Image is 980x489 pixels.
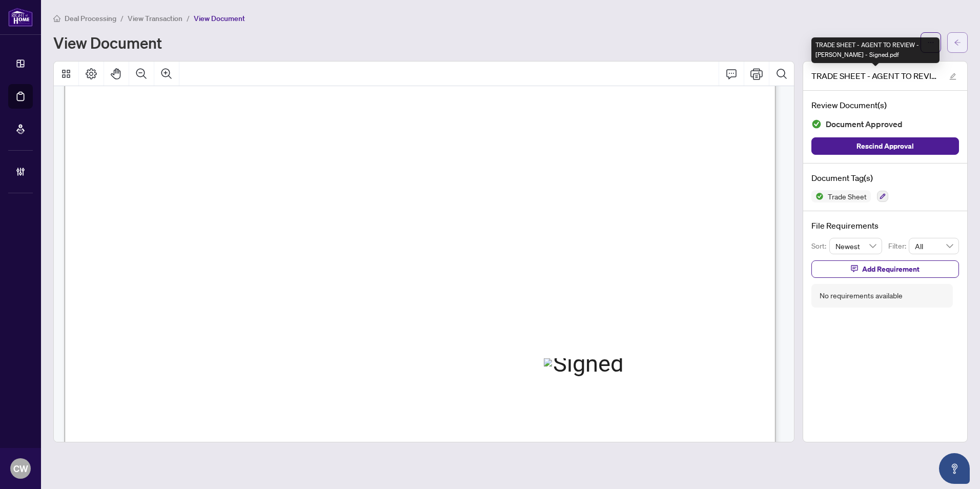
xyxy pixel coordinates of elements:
[53,15,60,22] span: home
[811,70,940,82] span: TRADE SHEET - AGENT TO REVIEW - [PERSON_NAME] - Signed.pdf
[811,240,829,252] p: Sort:
[949,73,956,80] span: edit
[120,12,124,24] li: /
[954,39,961,46] span: arrow-left
[811,172,959,184] h4: Document Tag(s)
[194,14,245,23] span: View Document
[835,238,876,254] span: Newest
[13,461,28,476] span: CW
[888,240,909,252] p: Filter:
[862,261,920,277] span: Add Requirement
[811,99,959,111] h4: Review Document(s)
[856,138,914,154] span: Rescind Approval
[128,14,182,23] span: View Transaction
[915,238,953,254] span: All
[939,453,970,484] button: Open asap
[65,14,116,23] span: Deal Processing
[187,12,190,24] li: /
[826,117,903,131] span: Document Approved
[811,190,824,202] img: Status Icon
[811,119,822,129] img: Document Status
[8,8,33,27] img: logo
[53,34,162,51] h1: View Document
[811,37,940,63] div: TRADE SHEET - AGENT TO REVIEW - [PERSON_NAME] - Signed.pdf
[824,193,871,200] span: Trade Sheet
[811,137,959,155] button: Rescind Approval
[811,219,959,232] h4: File Requirements
[811,260,959,278] button: Add Requirement
[820,290,903,301] div: No requirements available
